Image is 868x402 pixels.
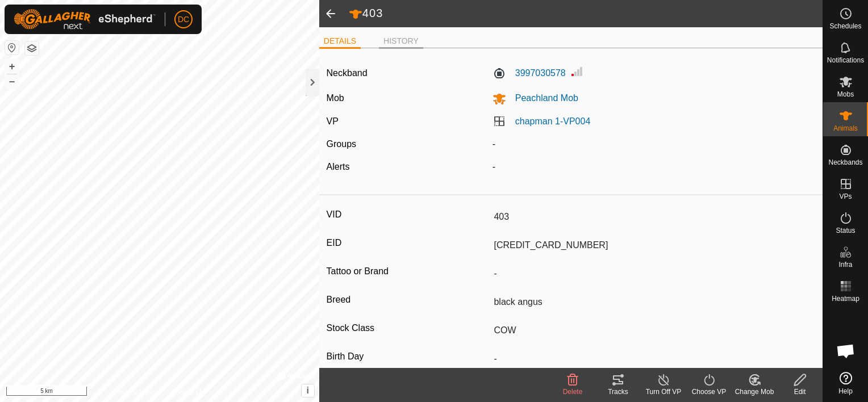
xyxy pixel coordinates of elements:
div: Choose VP [686,387,732,397]
span: Heatmap [832,295,859,302]
a: chapman 1-VP004 [515,116,591,126]
button: i [302,384,314,397]
label: Neckband [327,66,368,80]
div: Edit [777,387,823,397]
label: Birth Day [327,349,490,364]
div: - [488,137,820,151]
li: HISTORY [379,35,423,49]
span: Infra [838,261,852,268]
label: VID [327,207,490,222]
span: i [307,386,309,395]
label: VP [327,116,339,126]
button: Map Layers [25,41,39,55]
label: EID [327,236,490,250]
button: – [5,74,19,88]
label: Groups [327,139,356,149]
span: Notifications [827,57,864,64]
label: 3997030578 [493,66,566,80]
label: Mob [327,93,344,103]
a: Privacy Policy [115,387,157,397]
a: Help [823,367,868,399]
li: DETAILS [319,35,361,49]
img: Gallagher Logo [14,9,156,30]
div: Open chat [829,334,863,368]
h2: 403 [349,6,823,21]
div: Tracks [595,387,641,397]
span: Help [838,388,853,395]
label: Breed [327,292,490,307]
span: Status [836,227,855,234]
div: Change Mob [732,387,777,397]
label: Stock Class [327,321,490,336]
button: Reset Map [5,41,19,55]
span: Peachland Mob [506,93,578,103]
img: Signal strength [570,65,584,78]
span: Schedules [829,23,861,30]
span: Mobs [837,91,854,98]
span: Neckbands [828,159,862,166]
span: Delete [563,388,583,396]
span: DC [178,14,189,26]
div: Turn Off VP [641,387,686,397]
span: Animals [833,125,858,132]
span: VPs [839,193,852,200]
label: Tattoo or Brand [327,264,490,279]
div: - [488,160,820,174]
button: + [5,60,19,73]
label: Alerts [327,162,350,171]
a: Contact Us [171,387,205,397]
